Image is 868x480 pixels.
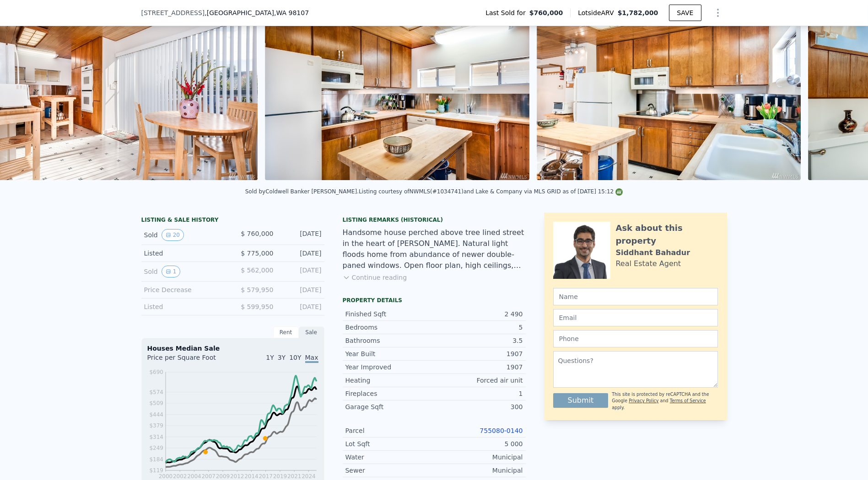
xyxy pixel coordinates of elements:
[345,363,434,372] div: Year Improved
[162,266,181,277] button: View historical data
[289,354,301,361] span: 10Y
[144,285,226,294] div: Price Decrease
[485,8,529,17] span: Last Sold for
[616,247,690,258] div: Siddhant Bahadur
[241,250,273,257] span: $ 775,000
[244,473,259,480] tspan: 2014
[273,326,299,338] div: Rent
[147,344,318,353] div: Houses Median Sale
[305,354,318,363] span: Max
[278,354,286,361] span: 3Y
[709,4,727,22] button: Show Options
[616,258,681,269] div: Real Estate Agent
[273,473,287,480] tspan: 2019
[149,456,163,463] tspan: $184
[345,336,434,345] div: Bathrooms
[187,473,201,480] tspan: 2004
[216,473,230,480] tspan: 2009
[343,227,526,271] div: Handsome house perched above tree lined street in the heart of [PERSON_NAME]. Natural light flood...
[434,402,523,411] div: 300
[230,473,244,480] tspan: 2012
[162,229,184,241] button: View historical data
[274,9,309,16] span: , WA 98107
[345,402,434,411] div: Garage Sqft
[553,330,718,347] input: Phone
[144,249,226,258] div: Listed
[147,353,233,368] div: Price per Square Foot
[281,229,322,241] div: [DATE]
[434,336,523,345] div: 3.5
[434,453,523,462] div: Municipal
[670,398,706,403] a: Terms of Service
[173,473,187,480] tspan: 2002
[281,285,322,294] div: [DATE]
[302,473,316,480] tspan: 2024
[553,309,718,326] input: Email
[259,473,273,480] tspan: 2017
[241,230,273,237] span: $ 760,000
[434,466,523,475] div: Municipal
[345,323,434,332] div: Bedrooms
[480,427,523,434] a: 755080-0140
[343,273,407,282] button: Continue reading
[578,8,617,17] span: Lotside ARV
[434,309,523,319] div: 2 490
[345,439,434,448] div: Lot Sqft
[149,434,163,440] tspan: $314
[149,400,163,406] tspan: $509
[266,354,274,361] span: 1Y
[629,398,658,403] a: Privacy Policy
[149,389,163,395] tspan: $574
[434,376,523,385] div: Forced air unit
[345,376,434,385] div: Heating
[345,349,434,358] div: Year Built
[345,309,434,319] div: Finished Sqft
[612,391,717,411] div: This site is protected by reCAPTCHA and the Google and apply.
[345,389,434,398] div: Fireplaces
[553,288,718,305] input: Name
[149,411,163,418] tspan: $444
[245,188,359,195] div: Sold by Coldwell Banker [PERSON_NAME] .
[201,473,216,480] tspan: 2007
[241,267,273,274] span: $ 562,000
[343,216,526,224] div: Listing Remarks (Historical)
[205,8,309,17] span: , [GEOGRAPHIC_DATA]
[434,389,523,398] div: 1
[669,5,701,21] button: SAVE
[141,8,205,17] span: [STREET_ADDRESS]
[343,297,526,304] div: Property details
[615,188,623,196] img: NWMLS Logo
[434,323,523,332] div: 5
[144,302,226,311] div: Listed
[359,188,623,195] div: Listing courtesy of NWMLS (#1034741) and Lake & Company via MLS GRID as of [DATE] 15:12
[345,453,434,462] div: Water
[149,468,163,474] tspan: $119
[149,422,163,429] tspan: $379
[345,466,434,475] div: Sewer
[149,369,163,375] tspan: $690
[265,5,529,180] img: Sale: 119312383 Parcel: 97654064
[434,363,523,372] div: 1907
[144,229,226,241] div: Sold
[529,8,563,17] span: $760,000
[434,439,523,448] div: 5 000
[241,303,273,310] span: $ 599,950
[299,326,324,338] div: Sale
[553,393,609,408] button: Submit
[618,9,658,16] span: $1,782,000
[241,286,273,293] span: $ 579,950
[616,222,718,247] div: Ask about this property
[287,473,302,480] tspan: 2021
[281,266,322,277] div: [DATE]
[434,349,523,358] div: 1907
[144,266,226,277] div: Sold
[281,302,322,311] div: [DATE]
[158,473,173,480] tspan: 2000
[537,5,801,180] img: Sale: 119312383 Parcel: 97654064
[345,426,434,435] div: Parcel
[141,216,324,225] div: LISTING & SALE HISTORY
[149,445,163,452] tspan: $249
[281,249,322,258] div: [DATE]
